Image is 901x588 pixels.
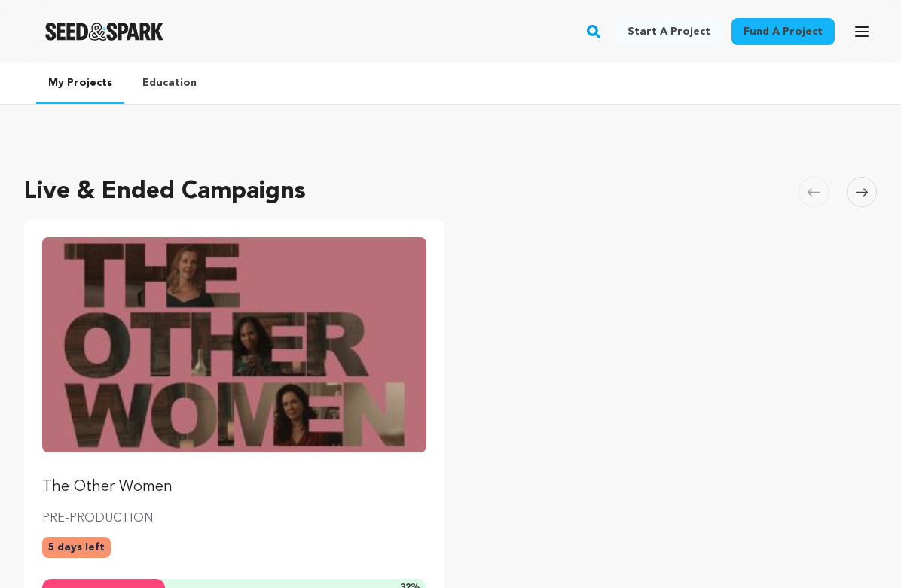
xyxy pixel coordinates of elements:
[45,23,163,41] a: Seed&Spark Homepage
[42,237,426,498] a: Fund The Other Women
[42,510,426,528] p: PRE-PRODUCTION
[42,537,111,558] p: 5 days left
[42,477,426,498] p: The Other Women
[45,23,163,41] img: Seed&Spark Logo Dark Mode
[24,174,306,210] h2: Live & Ended Campaigns
[615,18,722,45] a: Start a project
[731,18,835,45] a: Fund a project
[130,63,209,102] a: Education
[36,63,124,104] a: My Projects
